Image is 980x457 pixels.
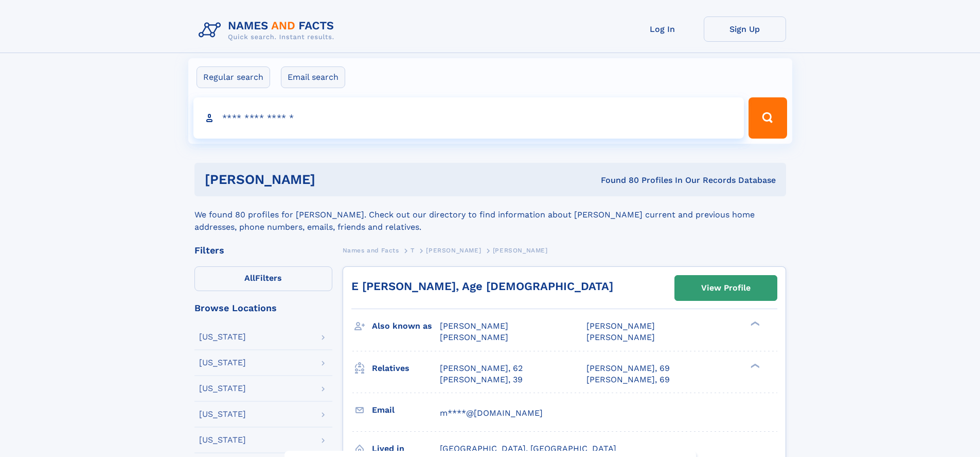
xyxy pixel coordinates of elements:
[199,410,246,418] div: [US_STATE]
[426,244,481,257] a: [PERSON_NAME]
[194,16,343,44] img: Logo Names and Facts
[197,66,270,88] label: Regular search
[194,303,332,313] div: Browse Locations
[199,333,246,341] div: [US_STATE]
[586,363,670,374] a: [PERSON_NAME], 69
[193,97,744,139] input: search input
[194,246,332,255] div: Filters
[748,320,760,327] div: ❯
[748,362,760,369] div: ❯
[493,247,548,254] span: [PERSON_NAME]
[458,175,776,186] div: Found 80 Profiles In Our Records Database
[426,247,481,254] span: [PERSON_NAME]
[199,436,246,444] div: [US_STATE]
[244,273,255,283] span: All
[411,247,415,254] span: T
[586,332,655,342] span: [PERSON_NAME]
[194,266,332,291] label: Filters
[440,321,508,331] span: [PERSON_NAME]
[440,332,508,342] span: [PERSON_NAME]
[281,66,345,88] label: Email search
[372,317,440,335] h3: Also known as
[372,360,440,377] h3: Relatives
[351,280,613,293] a: E [PERSON_NAME], Age [DEMOGRAPHIC_DATA]
[675,276,777,300] a: View Profile
[440,363,523,374] a: [PERSON_NAME], 62
[440,374,523,385] a: [PERSON_NAME], 39
[372,401,440,419] h3: Email
[411,244,415,257] a: T
[701,276,751,300] div: View Profile
[199,359,246,367] div: [US_STATE]
[704,16,786,42] a: Sign Up
[586,321,655,331] span: [PERSON_NAME]
[621,16,704,42] a: Log In
[199,384,246,393] div: [US_STATE]
[343,244,399,257] a: Names and Facts
[749,97,787,139] button: Search Button
[440,444,616,453] span: [GEOGRAPHIC_DATA], [GEOGRAPHIC_DATA]
[205,173,458,186] h1: [PERSON_NAME]
[194,196,786,233] div: We found 80 profiles for [PERSON_NAME]. Check out our directory to find information about [PERSON...
[586,374,670,385] a: [PERSON_NAME], 69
